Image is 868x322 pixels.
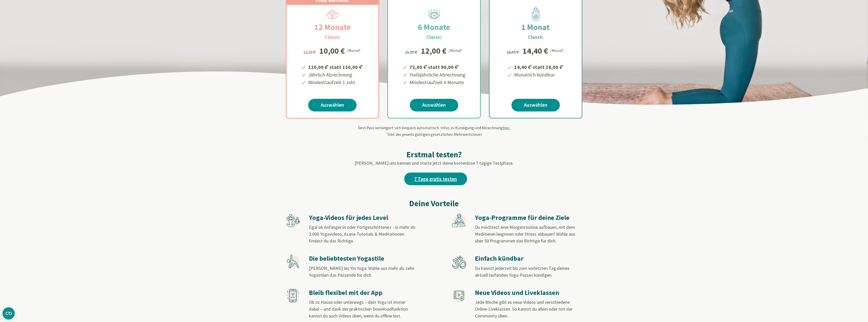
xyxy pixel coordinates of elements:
[426,33,442,41] h3: Classic
[308,99,357,111] a: Auswählen
[309,265,414,278] span: [PERSON_NAME] bis Yin Yoga: Wähle aus mehr als zehn Yogastilen das Passende für dich.
[286,149,582,160] h2: Erstmal testen?
[386,132,482,137] span: inkl. der jeweils gültigen gesetzlichen Mehrwertsteuer
[475,214,582,222] h3: Yoga-Programme für deine Ziele
[475,254,582,263] h3: Einfach kündbar
[309,299,408,319] span: Ob zu Hause oder unterwegs – dein Yoga ist immer dabei – und dank der praktischen Downloadfunktio...
[309,224,416,244] span: Egal ob Anfänger:in oder Fortgeschrittene:r - in mehr als 2.000 Yogavideos, Asana-Tutorials & Med...
[409,71,466,79] li: Halbjährliche Abrechnung
[406,21,462,33] h2: 6 Monate
[511,99,560,111] a: Auswählen
[307,62,364,71] li: 120,00 € statt 150,00 €
[3,307,15,319] button: CMP-Widget öffnen
[475,289,582,297] h3: Neue Videos und Liveklassen
[550,47,565,53] div: /Monat
[475,299,572,319] span: Jede Woche gibt es neue Videos und verschiedene Online-Liveklassen. So kannst du allein oder mit ...
[513,62,564,71] li: 14,40 € statt 18,00 €
[286,160,582,166] p: [PERSON_NAME] uns kennen und starte jetzt deine kostenlose 7 tägige Testphase.
[302,21,363,33] h2: 12 Monate
[307,71,364,79] li: Jährlich Abrechnung
[475,265,569,278] span: Du kannst jederzeit bis zum vorletzten Tag deines aktuell laufenden Yoga-Passes kündigen.
[449,47,463,53] div: /Monat
[507,50,520,55] span: 18,00 €
[523,47,548,55] div: 14,40 €
[303,50,317,55] span: 12,50 €
[503,125,510,130] span: hier.
[513,71,564,79] li: Monatlich kündbar
[286,125,582,137] div: Dein Pass verlängert sich bequem automatisch. Infos zu Kündigung und Abrechnung
[404,173,467,185] a: 7 Tage gratis testen
[410,99,458,111] a: Auswählen
[309,254,416,263] h3: Die beliebtesten Yogastile
[347,47,361,53] div: /Monat
[475,224,575,244] span: Du möchtest eine Morgenroutine aufbauen, mit dem Meditieren beginnen oder Stress abbauen? Wähle a...
[309,214,416,222] h3: Yoga-Videos für jedes Level
[409,62,466,71] li: 72,00 € statt 90,00 €
[405,50,418,55] span: 15,00 €
[509,21,562,33] h2: 1 Monat
[421,47,447,55] div: 12,00 €
[307,79,364,86] li: Mindestlaufzeit 1 Jahr
[286,197,582,210] h2: Deine Vorteile
[409,79,466,86] li: Mindestlaufzeit 6 Monate
[325,33,340,41] h3: Classic
[309,289,416,297] h3: Bleib flexibel mit der App
[319,47,345,55] div: 10,00 €
[528,33,543,41] h3: Classic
